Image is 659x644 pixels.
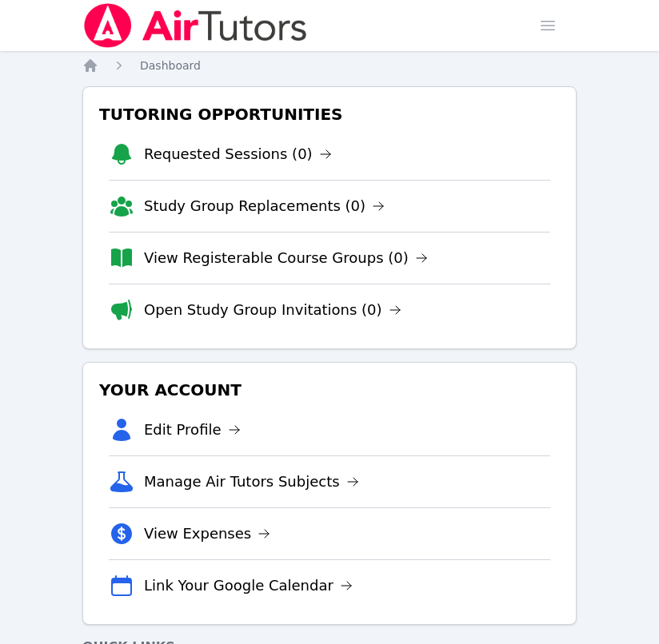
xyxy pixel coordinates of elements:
a: Requested Sessions (0) [144,143,332,165]
span: Dashboard [140,59,201,72]
a: View Registerable Course Groups (0) [144,247,428,269]
h3: Your Account [96,376,563,404]
h3: Tutoring Opportunities [96,100,563,129]
a: Edit Profile [144,419,241,441]
a: Open Study Group Invitations (0) [144,299,401,321]
a: Dashboard [140,58,201,74]
a: Study Group Replacements (0) [144,195,385,217]
img: Air Tutors [82,3,309,48]
a: View Expenses [144,523,270,545]
a: Manage Air Tutors Subjects [144,471,359,493]
nav: Breadcrumb [82,58,577,74]
a: Link Your Google Calendar [144,574,353,597]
